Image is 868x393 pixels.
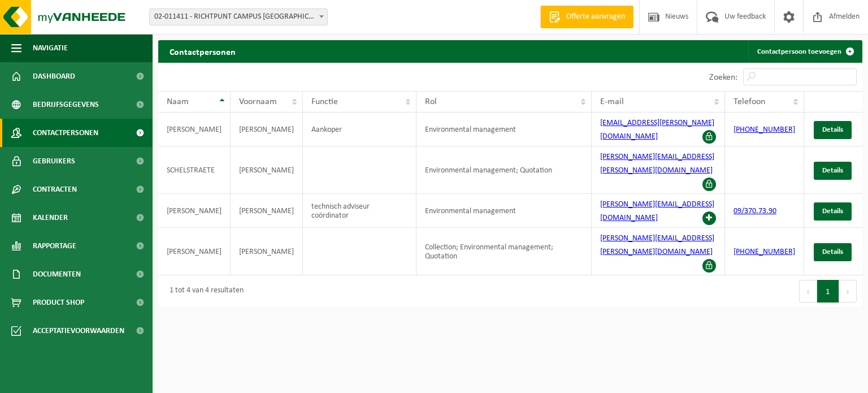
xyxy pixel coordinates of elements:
span: Voornaam [239,97,277,106]
a: Details [814,121,852,139]
td: [PERSON_NAME] [231,113,303,146]
span: Documenten [33,260,81,288]
a: Details [814,243,852,261]
span: Kalender [33,204,68,232]
span: Gebruikers [33,147,75,175]
span: Product Shop [33,288,84,317]
a: [PHONE_NUMBER] [734,126,795,134]
span: 02-011411 - RICHTPUNT CAMPUS EEKLO - EEKLO [150,9,327,25]
span: Rol [425,97,437,106]
td: [PERSON_NAME] [231,228,303,275]
span: Naam [167,97,189,106]
span: Details [822,126,843,133]
span: Contracten [33,175,77,204]
td: Collection; Environmental management; Quotation [416,228,592,275]
td: [PERSON_NAME] [158,228,231,275]
button: Previous [799,280,817,303]
span: Details [822,208,843,215]
a: [EMAIL_ADDRESS][PERSON_NAME][DOMAIN_NAME] [600,119,714,141]
span: 02-011411 - RICHTPUNT CAMPUS EEKLO - EEKLO [149,8,328,25]
a: Details [814,162,852,180]
td: SCHELSTRAETE [158,146,231,194]
span: E-mail [600,97,624,106]
td: Environmental management [416,113,592,146]
a: [PERSON_NAME][EMAIL_ADDRESS][PERSON_NAME][DOMAIN_NAME] [600,153,714,175]
span: Offerte aanvragen [563,11,628,23]
span: Telefoon [734,97,765,106]
button: 1 [817,280,839,303]
a: Details [814,202,852,221]
td: [PERSON_NAME] [158,194,231,228]
h2: Contactpersonen [158,40,247,62]
td: technisch adviseur coördinator [303,194,416,228]
a: [PERSON_NAME][EMAIL_ADDRESS][DOMAIN_NAME] [600,200,714,222]
span: Details [822,248,843,256]
div: 1 tot 4 van 4 resultaten [164,281,244,301]
a: [PHONE_NUMBER] [734,248,795,256]
span: Bedrijfsgegevens [33,90,99,119]
span: Navigatie [33,34,68,62]
td: [PERSON_NAME] [231,194,303,228]
td: [PERSON_NAME] [158,113,231,146]
label: Zoeken: [709,73,737,82]
span: Acceptatievoorwaarden [33,317,124,345]
span: Functie [311,97,338,106]
a: Offerte aanvragen [540,6,633,28]
td: [PERSON_NAME] [231,146,303,194]
span: Details [822,167,843,174]
span: Dashboard [33,62,75,90]
button: Next [839,280,857,303]
a: [PERSON_NAME][EMAIL_ADDRESS][PERSON_NAME][DOMAIN_NAME] [600,234,714,256]
td: Aankoper [303,113,416,146]
a: 09/370.73.90 [734,207,776,215]
a: Contactpersoon toevoegen [748,40,861,63]
td: Environmental management [416,194,592,228]
span: Contactpersonen [33,119,98,147]
td: Environmental management; Quotation [416,146,592,194]
span: Rapportage [33,232,76,260]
